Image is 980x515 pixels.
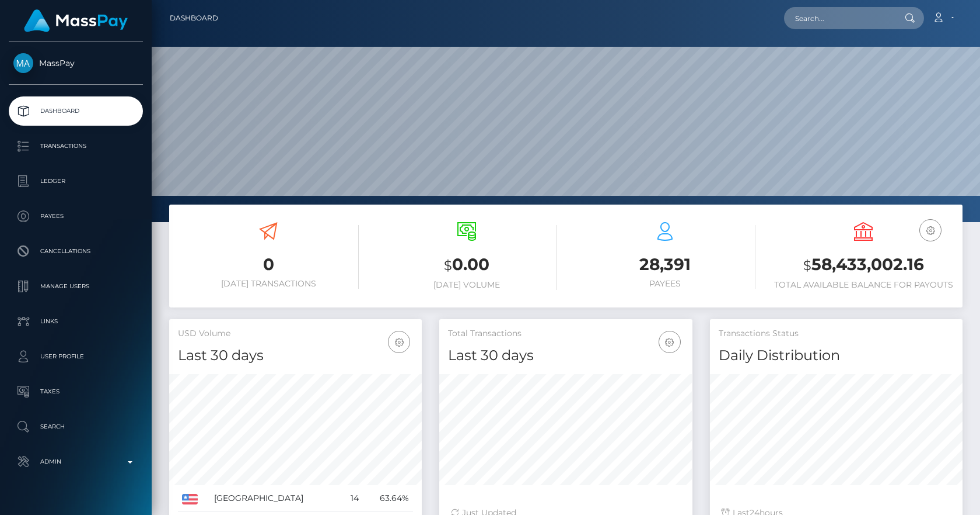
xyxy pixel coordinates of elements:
[13,313,138,330] p: Links
[9,272,143,301] a: Manage Users
[448,345,683,366] h4: Last 30 days
[9,412,143,441] a: Search
[13,418,138,435] p: Search
[13,243,138,260] p: Cancellations
[444,257,452,274] small: $
[9,96,143,126] a: Dashboard
[773,253,954,277] h3: 58,433,002.16
[448,328,683,340] h5: Total Transactions
[13,102,138,120] p: Dashboard
[9,307,143,336] a: Links
[803,257,811,274] small: $
[178,279,359,289] h6: [DATE] Transactions
[341,485,363,512] td: 14
[575,253,755,276] h3: 28,391
[9,237,143,266] a: Cancellations
[13,383,138,400] p: Taxes
[178,328,413,340] h5: USD Volume
[363,485,413,512] td: 63.64%
[9,167,143,196] a: Ledger
[13,208,138,225] p: Payees
[13,348,138,365] p: User Profile
[376,280,557,290] h6: [DATE] Volume
[13,278,138,295] p: Manage Users
[575,279,755,289] h6: Payees
[9,447,143,476] a: Admin
[13,53,33,73] img: MassPay
[9,132,143,161] a: Transactions
[13,172,138,190] p: Ledger
[719,328,954,340] h5: Transactions Status
[24,9,128,32] img: MassPay Logo
[182,494,198,504] img: US.png
[210,485,341,512] td: [GEOGRAPHIC_DATA]
[170,6,218,30] a: Dashboard
[178,253,359,276] h3: 0
[178,345,413,366] h4: Last 30 days
[784,7,894,29] input: Search...
[9,342,143,371] a: User Profile
[13,453,138,471] p: Admin
[773,280,954,290] h6: Total Available Balance for Payouts
[9,202,143,231] a: Payees
[719,345,954,366] h4: Daily Distribution
[13,137,138,155] p: Transactions
[9,58,143,68] span: MassPay
[9,377,143,406] a: Taxes
[376,253,557,277] h3: 0.00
